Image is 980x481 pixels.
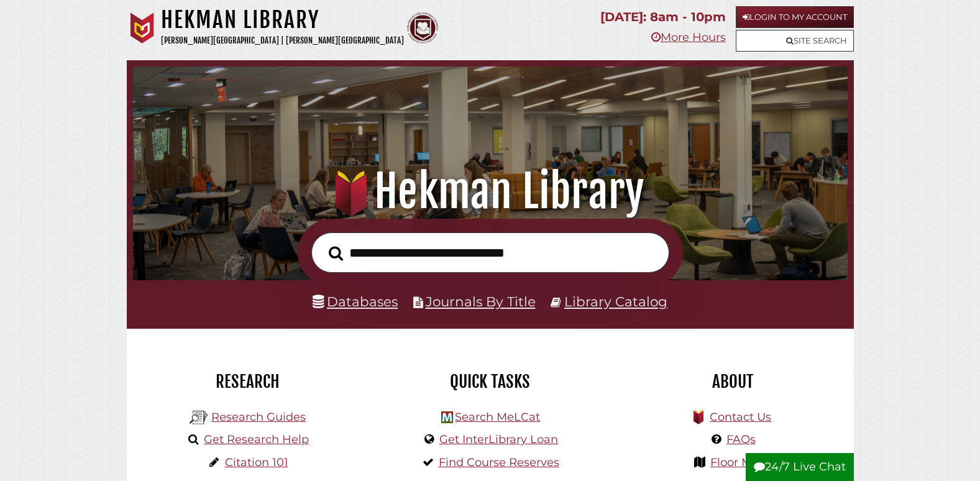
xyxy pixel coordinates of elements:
[161,34,404,48] p: [PERSON_NAME][GEOGRAPHIC_DATA] | [PERSON_NAME][GEOGRAPHIC_DATA]
[161,6,404,34] h1: Hekman Library
[710,456,772,469] a: Floor Maps
[190,408,208,427] img: Hekman Library Logo
[407,12,438,44] img: Calvin Theological Seminary
[426,293,536,309] a: Journals By Title
[710,410,771,424] a: Contact Us
[127,12,158,44] img: Calvin University
[439,433,558,446] a: Get InterLibrary Loan
[736,30,854,52] a: Site Search
[600,6,726,28] p: [DATE]: 8am - 10pm
[313,293,398,309] a: Databases
[564,293,667,309] a: Library Catalog
[211,410,306,424] a: Research Guides
[204,433,309,446] a: Get Research Help
[441,411,453,423] img: Hekman Library Logo
[726,433,756,446] a: FAQs
[136,371,360,392] h2: Research
[378,371,602,392] h2: Quick Tasks
[225,456,288,469] a: Citation 101
[621,371,845,392] h2: About
[455,410,540,424] a: Search MeLCat
[736,6,854,28] a: Login to My Account
[323,242,349,265] button: Search
[147,164,833,219] h1: Hekman Library
[329,245,343,261] i: Search
[651,30,726,44] a: More Hours
[439,456,559,469] a: Find Course Reserves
